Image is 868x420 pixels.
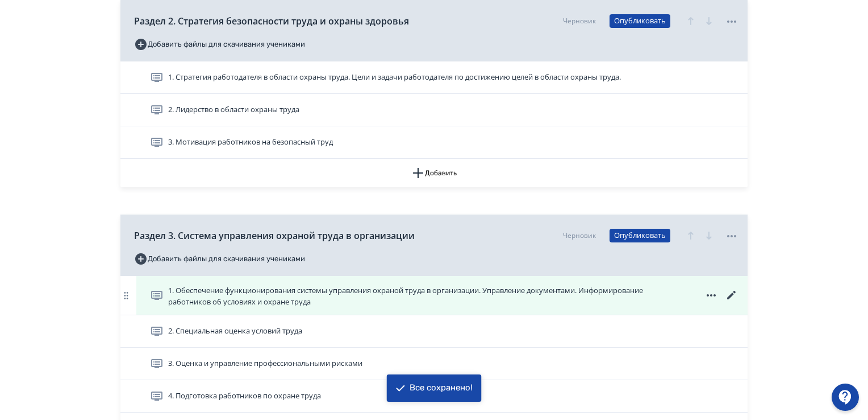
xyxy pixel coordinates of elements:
div: 4. Подготовка работников по охране труда [120,380,748,413]
div: 1. Обеспечение функционирования системы управления охраной труда в организации. Управление докуме... [120,276,748,315]
span: 1. Стратегия работодателя в области охраны труда. Цели и задачи работодателя по достижению целей ... [168,72,621,83]
button: Добавить файлы для скачивания учениками [134,250,305,268]
button: Опубликовать [610,14,670,28]
span: 2. Лидерство в области охраны труда [168,104,299,116]
div: 3. Оценка и управление профессиональными рисками [120,348,748,380]
span: Раздел 3. Система управления охраной труда в организации [134,229,415,242]
div: 2. Специальная оценка условий труда [120,315,748,348]
div: Черновик [563,230,596,241]
div: Все сохранено! [410,382,473,394]
button: Добавить [120,159,748,187]
button: Опубликовать [610,229,670,242]
span: 2. Специальная оценка условий труда [168,326,302,337]
button: Добавить файлы для скачивания учениками [134,35,305,53]
div: 2. Лидерство в области охраны труда [120,94,748,126]
div: 1. Стратегия работодателя в области охраны труда. Цели и задачи работодателя по достижению целей ... [120,61,748,94]
div: Черновик [563,16,596,26]
span: 1. Обеспечение функционирования системы управления охраной труда в организации. Управление докуме... [168,285,679,306]
span: Раздел 2. Стратегия безопасности труда и охраны здоровья [134,14,409,28]
div: 3. Мотивация работников на безопасный труд [120,126,748,159]
span: 4. Подготовка работников по охране труда [168,390,321,402]
span: 3. Мотивация работников на безопасный труд [168,137,333,148]
span: 3. Оценка и управление профессиональными рисками [168,358,362,369]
